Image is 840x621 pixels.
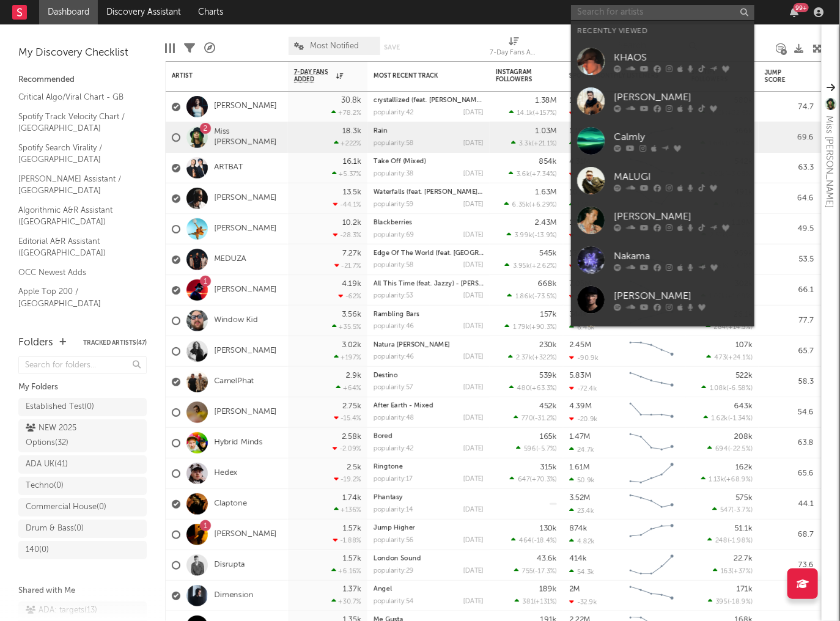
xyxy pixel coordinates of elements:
div: -15.4 % [334,414,361,422]
div: Rain [374,128,484,134]
div: MALUGI [614,169,748,184]
div: 3.56k [342,310,361,318]
div: Calmly [614,130,748,144]
span: +7.34 % [532,171,555,178]
div: ( ) [704,414,753,422]
a: [PERSON_NAME] [214,346,277,356]
div: Commercial House ( 0 ) [26,500,106,515]
div: +35.5 % [332,323,361,331]
a: Drum & Bass(0) [18,520,147,538]
a: Critical Algo/Viral Chart - GB [18,90,134,104]
a: All This Time (feat. Jazzy) - [PERSON_NAME] Remix [374,281,536,287]
div: 54.6 [765,405,814,420]
div: Bored [374,433,484,440]
button: 99+ [790,7,798,17]
span: 1.08k [710,385,727,392]
div: 230k [539,341,557,349]
div: [DATE] [463,323,484,330]
div: -72.4k [569,384,597,392]
a: [PERSON_NAME] [571,320,754,359]
div: 16.1k [343,158,361,166]
a: Commercial House(0) [18,498,147,516]
div: 1.18M [569,127,590,135]
span: -73.5 % [534,293,555,300]
div: 2.5k [347,463,361,471]
div: 157k [540,310,557,318]
a: MALUGI [571,161,754,200]
div: ( ) [504,200,557,208]
div: Waterfalls (feat. Sam Harper & Bobby Harvey) [Ely Oaks Remix] [374,189,484,196]
div: ( ) [706,323,753,331]
a: [PERSON_NAME] [214,285,277,295]
div: ( ) [511,139,557,147]
div: 162k [735,463,753,471]
div: 7.27k [342,249,361,257]
input: Search for folders... [18,356,147,374]
div: 23.4k [569,507,594,515]
div: -178k [569,109,595,117]
div: popularity: 14 [374,507,413,513]
div: -2.09 % [333,445,361,453]
div: KHAOS [614,50,748,65]
div: -28.3 % [333,231,361,239]
div: [DATE] [463,109,484,116]
div: 130k [540,524,557,532]
div: Destino [374,372,484,379]
a: [PERSON_NAME] [214,101,277,112]
div: -204k [569,232,596,240]
span: +24.1 % [728,355,751,361]
div: 20.4k [569,140,595,148]
span: -6.58 % [729,385,751,392]
div: 44.1 [765,497,814,512]
a: [PERSON_NAME] [571,81,754,121]
div: 452k [539,402,557,410]
span: +21.1 % [534,141,555,147]
div: Filters [184,31,195,66]
div: [DATE] [463,446,484,452]
div: 49.5 [765,222,814,237]
a: Techno(0) [18,477,147,495]
div: Phantasy [374,494,484,501]
div: ( ) [507,231,557,239]
div: 24.7k [569,446,594,454]
span: 473 [715,355,726,361]
span: 3.3k [519,141,532,147]
div: popularity: 38 [374,171,414,177]
span: 6.35k [512,202,529,208]
div: [DATE] [463,262,484,269]
div: Ringtone [374,464,484,471]
div: [DATE] [463,201,484,208]
div: Miss [PERSON_NAME] [822,116,836,208]
div: ( ) [514,414,557,422]
span: Most Notified [311,42,359,50]
div: 2.58k [342,433,361,441]
a: Claptone [214,499,247,509]
svg: Chart title [624,428,679,458]
div: 30.8k [341,97,361,105]
div: 1.57k [343,524,361,532]
div: 50.9k [569,476,595,484]
div: Nakama [614,249,748,263]
div: 1.03M [536,127,557,135]
div: 10.8M [569,188,591,196]
div: Artist [172,72,263,79]
div: 2.75k [342,402,361,410]
span: 3.99k [515,232,532,239]
div: NEW 2025 Options ( 32 ) [26,421,112,450]
div: ( ) [507,292,557,300]
div: Jump Score [765,69,795,84]
div: 74.7 [765,100,814,114]
span: -1.34 % [730,416,751,422]
div: 77.7 [765,314,814,328]
div: Folders [18,336,53,350]
div: +136 % [334,506,361,514]
div: 7-Day Fans Added (7-Day Fans Added) [490,31,539,66]
span: 1.86k [515,293,532,300]
div: [DATE] [463,232,484,238]
div: 58.3 [765,375,814,389]
div: -62 % [339,292,361,300]
div: -19.2 % [334,476,361,483]
div: 1.74k [342,494,361,502]
div: [DATE] [463,507,484,513]
div: 18.3k [342,127,361,135]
